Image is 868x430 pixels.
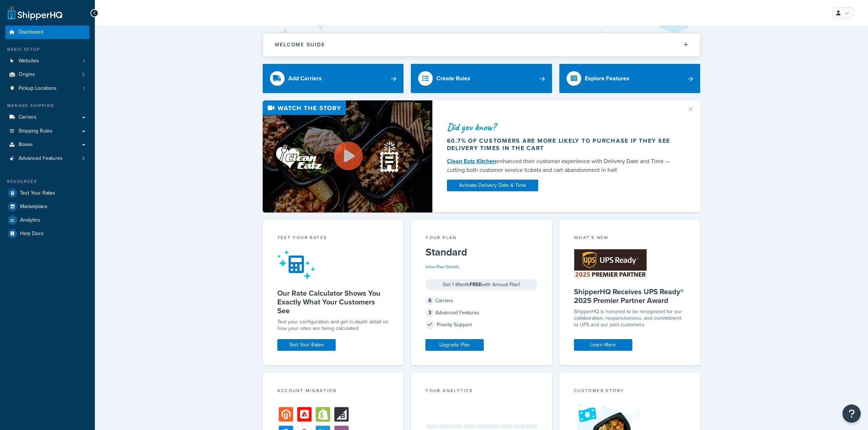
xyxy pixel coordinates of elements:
a: Learn More [574,339,632,351]
span: 3 [82,156,85,162]
span: Advanced Features [19,156,63,162]
a: Dashboard [5,26,89,39]
span: Carriers [19,114,36,120]
div: Account Migration [277,387,389,396]
span: Shipping Rules [19,128,53,134]
span: Help Docs [20,231,44,237]
h5: ShipperHQ Receives UPS Ready® 2025 Premier Partner Award [574,287,686,305]
div: Carriers [425,296,537,306]
div: Basic Setup [5,46,89,53]
h5: Standard [425,246,537,258]
a: Create Rules [411,64,552,93]
a: Websites1 [5,54,89,68]
div: enhanced their customer experience with Delivery Date and Time — cutting both customer service ti... [447,157,678,174]
li: Advanced Features [5,152,89,165]
a: Add Carriers [263,64,404,93]
a: Carriers [5,111,89,124]
li: Pickup Locations [5,82,89,95]
span: 6 [425,296,434,305]
a: Shipping Rules [5,124,89,138]
div: Your Analytics [425,387,537,396]
p: ShipperHQ is honored to be recognized for our collaboration, responsiveness, and commitment to UP... [574,308,686,328]
a: Advanced Features3 [5,152,89,165]
span: 2 [82,72,85,78]
li: Websites [5,54,89,68]
a: Upgrade Plan [425,339,484,351]
a: Help Docs [5,227,89,240]
span: 1 [83,85,85,92]
a: View Plan Details [425,264,459,270]
div: Priority Support [425,320,537,330]
div: Advanced Features [425,308,537,318]
strong: FREE [470,281,482,288]
div: Create Rules [436,73,470,84]
a: Clean Eatz Kitchen [447,157,496,165]
span: Pickup Locations [19,85,57,92]
div: Your Plan [425,234,537,243]
span: Test Your Rates [20,190,55,196]
span: Marketplace [20,204,47,210]
img: Video thumbnail [263,100,432,212]
h2: Welcome Guide [275,42,325,47]
a: Boxes [5,138,89,151]
a: Test Your Rates [5,187,89,200]
div: Customer Story [574,387,686,396]
div: What's New [574,234,686,243]
div: Get 1 Month with Annual Plan! [425,279,537,290]
a: Activate Delivery Date & Time [447,180,538,191]
a: Pickup Locations1 [5,82,89,95]
span: Websites [19,58,39,64]
span: 3 [425,308,434,317]
div: Test your configuration and get in-depth detail on how your rates are being calculated. [277,319,389,332]
div: Add Carriers [288,73,322,84]
span: Boxes [19,142,33,148]
span: Analytics [20,217,40,223]
a: Explore Features [559,64,701,93]
li: Origins [5,68,89,81]
div: Test your rates [277,234,389,243]
button: Open Resource Center [842,404,861,423]
button: Welcome Guide [263,33,700,56]
span: Origins [19,72,35,78]
a: Marketplace [5,200,89,213]
div: Resources [5,178,89,185]
div: Manage Shipping [5,103,89,109]
div: Did you know? [447,122,678,132]
span: Dashboard [19,29,43,35]
a: Analytics [5,214,89,227]
h5: Our Rate Calculator Shows You Exactly What Your Customers See [277,289,389,315]
span: 1 [83,58,85,64]
div: Explore Features [585,73,629,84]
a: Test Your Rates [277,339,336,351]
div: 60.7% of customers are more likely to purchase if they see delivery times in the cart [447,137,678,152]
a: Origins2 [5,68,89,81]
